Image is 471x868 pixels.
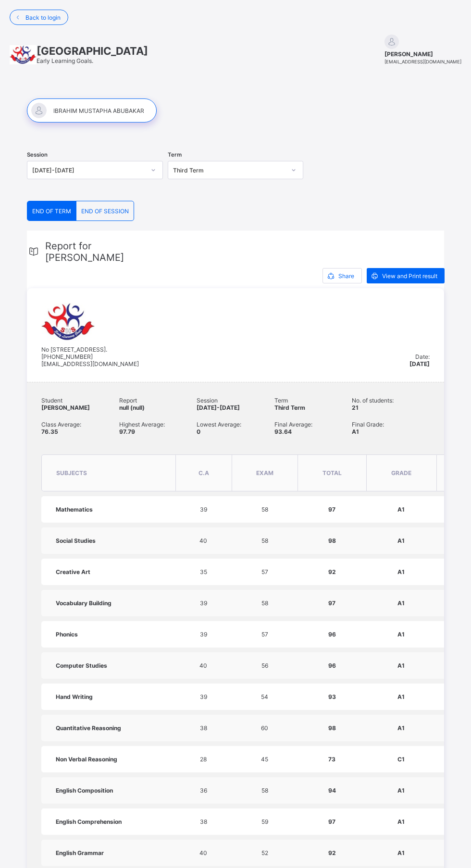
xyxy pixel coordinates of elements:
[397,693,405,700] span: A1
[56,631,78,638] span: Phonics
[384,50,461,58] span: [PERSON_NAME]
[397,787,405,794] span: A1
[41,397,119,404] span: Student
[200,787,207,794] span: 36
[27,151,48,158] span: Session
[322,469,342,477] span: total
[56,662,107,669] span: Computer Studies
[352,428,359,435] span: A1
[200,599,207,607] span: 39
[261,599,268,607] span: 58
[41,421,119,428] span: Class Average:
[397,506,405,513] span: A1
[45,240,163,263] span: Report for [PERSON_NAME]
[168,151,182,158] span: Term
[328,537,336,544] span: 98
[199,537,207,544] span: 40
[119,421,197,428] span: Highest Average:
[81,208,129,215] span: END OF SESSION
[41,404,90,411] span: [PERSON_NAME]
[352,421,430,428] span: Final Grade:
[409,360,430,367] span: [DATE]
[382,272,437,280] span: View and Print result
[119,397,197,404] span: Report
[328,506,335,513] span: 97
[397,818,405,825] span: A1
[32,167,145,174] div: [DATE]-[DATE]
[338,272,354,280] span: Share
[56,693,93,700] span: Hand Writing
[328,599,335,607] span: 97
[397,724,405,732] span: A1
[261,724,268,732] span: 60
[119,428,135,435] span: 97.79
[261,506,268,513] span: 58
[56,568,90,575] span: Creative Art
[56,506,93,513] span: Mathematics
[32,208,71,215] span: END OF TERM
[274,428,292,435] span: 93.64
[199,849,207,856] span: 40
[56,724,121,732] span: Quantitative Reasoning
[56,818,122,825] span: English Comprehension
[328,818,335,825] span: 97
[37,45,148,57] span: [GEOGRAPHIC_DATA]
[37,57,93,64] span: Early Learning Goals.
[261,693,268,700] span: 54
[328,693,336,700] span: 93
[197,428,200,435] span: 0
[328,568,336,575] span: 92
[274,404,305,411] span: Third Term
[173,167,286,174] div: Third Term
[56,849,104,856] span: English Grammar
[200,506,207,513] span: 39
[328,787,336,794] span: 94
[328,662,336,669] span: 96
[328,849,336,856] span: 92
[200,631,207,638] span: 39
[41,303,95,341] img: sweethaven.png
[41,428,58,435] span: 76.35
[41,346,139,367] span: No [STREET_ADDRESS]. [PHONE_NUMBER] [EMAIL_ADDRESS][DOMAIN_NAME]
[200,568,207,575] span: 35
[384,35,399,49] img: default.svg
[197,397,274,404] span: Session
[200,818,207,825] span: 38
[261,568,268,575] span: 57
[198,469,209,477] span: C.A
[415,353,430,360] span: Date:
[397,599,405,607] span: A1
[56,469,87,477] span: subjects
[56,537,96,544] span: Social Studies
[384,59,461,64] span: [EMAIL_ADDRESS][DOMAIN_NAME]
[119,404,145,411] span: null (null)
[397,849,405,856] span: A1
[328,724,336,732] span: 98
[261,537,268,544] span: 58
[56,599,112,607] span: Vocabulary Building
[352,404,359,411] span: 21
[261,787,268,794] span: 58
[397,756,405,763] span: C1
[274,397,352,404] span: Term
[352,397,430,404] span: No. of students:
[274,421,352,428] span: Final Average:
[25,14,61,21] span: Back to login
[199,662,207,669] span: 40
[328,631,336,638] span: 96
[56,787,113,794] span: English Composition
[397,631,405,638] span: A1
[397,662,405,669] span: A1
[256,469,273,477] span: Exam
[197,421,274,428] span: Lowest Average:
[261,662,268,669] span: 56
[10,45,37,64] img: School logo
[200,693,207,700] span: 39
[328,756,335,763] span: 73
[261,631,268,638] span: 57
[261,818,268,825] span: 59
[56,756,117,763] span: Non Verbal Reasoning
[391,469,411,477] span: grade
[200,724,207,732] span: 38
[200,756,207,763] span: 28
